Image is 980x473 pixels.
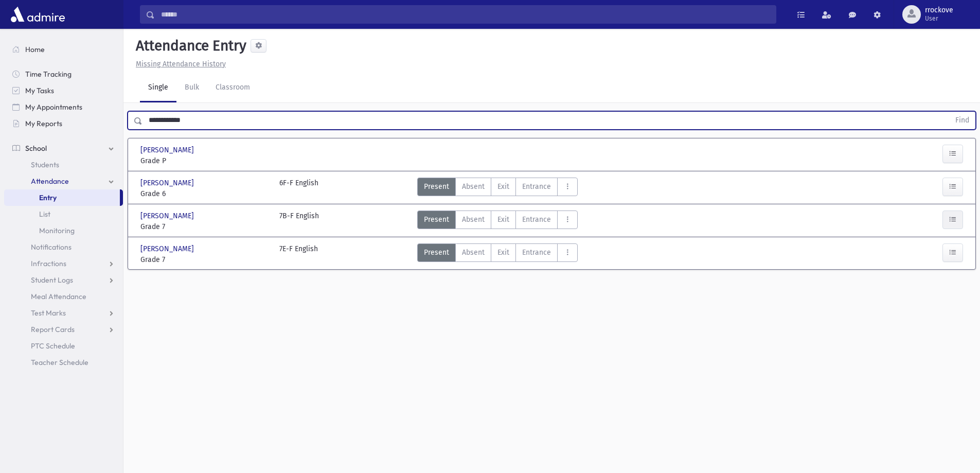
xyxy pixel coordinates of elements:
[4,305,123,321] a: Test Marks
[31,275,73,285] span: Student Logs
[140,254,269,265] span: Grade 7
[132,60,226,68] a: Missing Attendance History
[140,211,196,221] span: [PERSON_NAME]
[31,242,72,252] span: Notifications
[31,341,75,351] span: PTC Schedule
[39,193,57,202] span: Entry
[25,119,62,128] span: My Reports
[176,74,207,102] a: Bulk
[279,178,318,199] div: 6F-F English
[140,243,196,254] span: [PERSON_NAME]
[4,354,123,371] a: Teacher Schedule
[25,86,54,95] span: My Tasks
[4,41,123,58] a: Home
[31,177,69,186] span: Attendance
[417,243,578,265] div: AttTypes
[4,272,123,288] a: Student Logs
[31,160,59,169] span: Students
[4,239,123,255] a: Notifications
[522,247,551,258] span: Entrance
[31,259,66,268] span: Infractions
[4,82,123,99] a: My Tasks
[462,247,485,258] span: Absent
[31,292,86,301] span: Meal Attendance
[4,99,123,115] a: My Appointments
[31,325,75,334] span: Report Cards
[925,6,953,14] span: rrockove
[4,338,123,354] a: PTC Schedule
[417,211,578,232] div: AttTypes
[31,308,66,318] span: Test Marks
[4,222,123,239] a: Monitoring
[462,214,485,225] span: Absent
[140,178,196,188] span: [PERSON_NAME]
[140,188,269,199] span: Grade 6
[424,214,449,225] span: Present
[25,144,47,153] span: School
[522,214,551,225] span: Entrance
[279,211,319,232] div: 7B-F English
[25,102,82,112] span: My Appointments
[4,140,123,156] a: School
[522,181,551,192] span: Entrance
[140,155,269,166] span: Grade P
[4,66,123,82] a: Time Tracking
[155,5,776,24] input: Search
[4,156,123,173] a: Students
[417,178,578,199] div: AttTypes
[136,60,226,68] u: Missing Attendance History
[4,288,123,305] a: Meal Attendance
[4,189,120,206] a: Entry
[25,45,45,54] span: Home
[4,206,123,222] a: List
[140,74,176,102] a: Single
[279,243,318,265] div: 7E-F English
[132,37,246,55] h5: Attendance Entry
[207,74,258,102] a: Classroom
[497,181,509,192] span: Exit
[8,4,67,25] img: AdmirePro
[462,181,485,192] span: Absent
[4,255,123,272] a: Infractions
[39,226,75,235] span: Monitoring
[140,145,196,155] span: [PERSON_NAME]
[25,69,72,79] span: Time Tracking
[140,221,269,232] span: Grade 7
[497,214,509,225] span: Exit
[424,247,449,258] span: Present
[497,247,509,258] span: Exit
[925,14,953,23] span: User
[4,115,123,132] a: My Reports
[949,112,975,129] button: Find
[424,181,449,192] span: Present
[4,173,123,189] a: Attendance
[39,209,50,219] span: List
[4,321,123,338] a: Report Cards
[31,358,88,367] span: Teacher Schedule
